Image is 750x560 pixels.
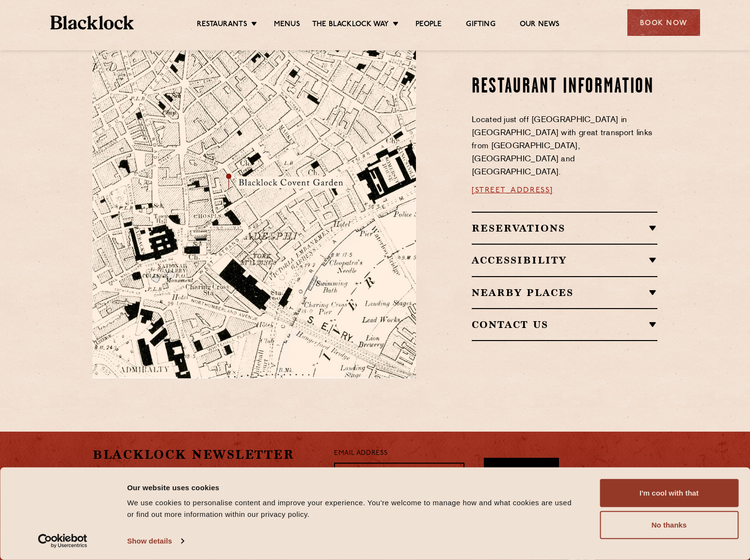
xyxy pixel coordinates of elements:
a: Menus [274,20,300,31]
a: Gifting [466,20,495,31]
h2: Nearby Places [472,287,657,298]
h2: Reservations [472,222,657,234]
h2: Contact Us [472,319,657,330]
a: Restaurants [197,20,247,31]
button: No thanks [600,511,738,539]
a: Show details [127,534,183,548]
a: Our News [520,20,560,31]
h2: Accessibility [472,254,657,266]
a: People [415,20,442,31]
span: Send [511,467,532,478]
span: Located just off [GEOGRAPHIC_DATA] in [GEOGRAPHIC_DATA] with great transport links from [GEOGRAPH... [472,116,652,176]
h2: Restaurant information [472,75,657,99]
div: We use cookies to personalise content and improve your experience. You're welcome to manage how a... [127,497,578,520]
div: Our website uses cookies [127,482,578,493]
div: Book Now [627,9,700,36]
img: BL_Textured_Logo-footer-cropped.svg [50,16,134,30]
h2: Blacklock Newsletter [93,446,319,463]
a: [STREET_ADDRESS] [472,187,553,194]
img: svg%3E [312,288,447,378]
button: I'm cool with that [600,479,738,507]
a: The Blacklock Way [312,20,389,31]
label: Email Address [334,448,387,459]
input: We’ve saved a spot for your email... [334,463,464,487]
a: Usercentrics Cookiebot - opens in a new window [20,534,105,548]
